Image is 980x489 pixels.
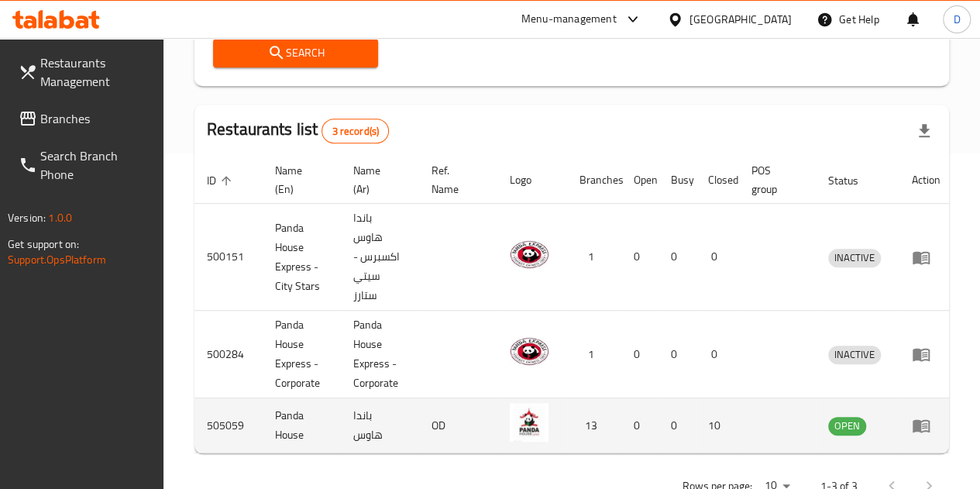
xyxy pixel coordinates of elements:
[322,124,388,139] span: 3 record(s)
[275,161,322,198] span: Name (En)
[899,157,953,204] th: Action
[912,248,940,267] div: Menu
[225,43,366,63] span: Search
[497,157,567,204] th: Logo
[567,398,621,453] td: 13
[567,157,621,204] th: Branches
[194,311,263,398] td: 500284
[658,157,696,204] th: Busy
[510,403,548,442] img: Panda House
[6,137,163,193] a: Search Branch Phone
[567,311,621,398] td: 1
[40,53,151,91] span: Restaurants Management
[8,234,79,254] span: Get support on:
[194,204,263,311] td: 500151
[621,398,658,453] td: 0
[6,44,163,100] a: Restaurants Management
[696,311,739,398] td: 0
[621,157,658,204] th: Open
[953,11,960,28] span: D
[906,112,943,150] div: Export file
[689,11,792,28] div: [GEOGRAPHIC_DATA]
[341,398,419,453] td: باندا هاوس
[207,118,389,143] h2: Restaurants list
[828,346,881,364] div: INACTIVE
[263,311,341,398] td: Panda House Express - Corporate
[828,417,866,435] span: OPEN
[8,250,106,270] a: Support.OpsPlatform
[213,39,379,67] button: Search
[263,204,341,311] td: Panda House Express - City Stars
[621,204,658,311] td: 0
[912,416,940,435] div: Menu
[510,332,548,370] img: Panda House Express - Corporate
[207,171,236,190] span: ID
[696,398,739,453] td: 10
[912,345,940,363] div: Menu
[828,249,881,267] div: INACTIVE
[194,398,263,453] td: 505059
[521,10,617,29] div: Menu-management
[751,161,797,198] span: POS group
[828,249,881,267] span: INACTIVE
[341,204,419,311] td: باندا هاوس اكسبرس - سيتي ستارز
[48,208,72,228] span: 1.0.0
[432,161,479,198] span: Ref. Name
[341,311,419,398] td: Panda House Express - Corporate
[40,109,151,128] span: Branches
[40,146,151,184] span: Search Branch Phone
[567,204,621,311] td: 1
[8,208,46,228] span: Version:
[658,204,696,311] td: 0
[621,311,658,398] td: 0
[510,235,548,274] img: Panda House Express - City Stars
[658,311,696,398] td: 0
[658,398,696,453] td: 0
[419,398,497,453] td: OD
[696,157,739,204] th: Closed
[263,398,341,453] td: Panda House
[6,100,163,137] a: Branches
[353,161,401,198] span: Name (Ar)
[194,157,953,453] table: enhanced table
[322,119,389,143] div: Total records count
[696,204,739,311] td: 0
[828,346,881,363] span: INACTIVE
[828,171,879,190] span: Status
